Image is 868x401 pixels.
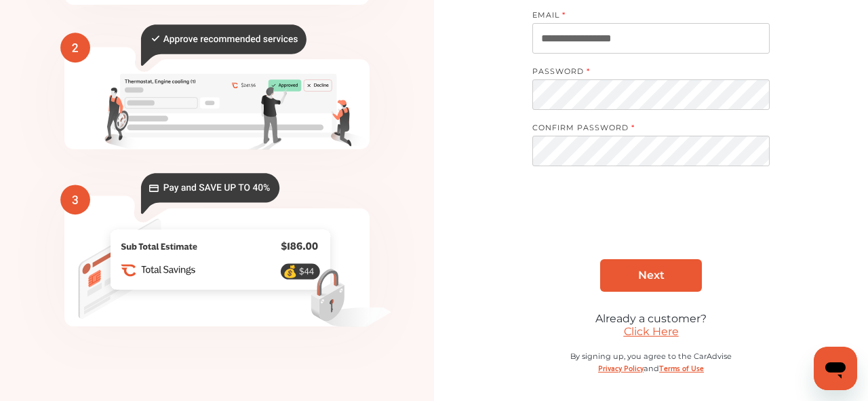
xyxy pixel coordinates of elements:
[283,264,298,278] text: 💰
[532,312,770,325] div: Already a customer?
[659,361,704,374] a: Terms of Use
[532,123,756,136] label: CONFIRM PASSWORD
[532,66,756,79] label: PASSWORD
[548,196,754,249] iframe: reCAPTCHA
[624,325,679,338] a: Click Here
[598,361,644,374] a: Privacy Policy
[814,347,857,390] iframe: Button to launch messaging window
[532,351,770,387] div: By signing up, you agree to the CarAdvise and
[600,259,702,292] a: Next
[532,10,756,23] label: EMAIL
[638,269,665,282] span: Next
